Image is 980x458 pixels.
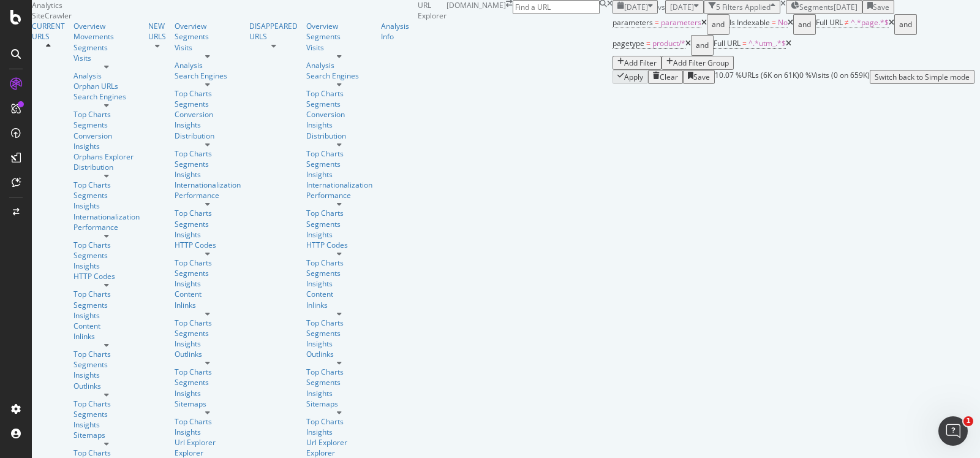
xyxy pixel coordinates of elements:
div: Outlinks [306,349,372,359]
button: Apply [612,70,648,84]
div: Top Charts [306,88,372,99]
div: and [899,16,912,33]
a: Inlinks [175,300,241,310]
a: Top Charts [73,399,140,409]
a: Outlinks [73,381,140,391]
span: Full URL [816,17,843,28]
div: Conversion [73,131,140,141]
a: Performance [175,190,241,200]
a: Conversion [175,109,241,120]
a: Top Charts [306,318,372,328]
a: Insights [73,419,140,430]
div: Content [306,289,372,299]
a: Insights [306,278,372,289]
div: Segments [306,328,372,338]
a: Insights [306,169,372,180]
a: Analysis [175,60,241,71]
a: Insights [175,278,241,289]
div: 5 Filters Applied [716,2,771,12]
div: 10.07 % URLs ( 6K on 61K ) [715,70,799,84]
div: Performance [73,222,140,232]
a: HTTP Codes [73,271,140,281]
div: Top Charts [73,109,140,120]
a: Overview [306,21,372,31]
a: Segments [73,250,140,261]
div: Segments [306,377,372,387]
a: Analysis [306,60,372,71]
a: Insights [175,388,241,399]
div: and [798,16,811,33]
span: No [778,17,788,28]
div: Analysis Info [381,21,409,42]
a: Segments [175,328,241,338]
a: Orphan URLs [73,81,140,91]
a: Internationalization [306,180,372,190]
a: Insights [175,229,241,240]
span: 1 [963,416,973,426]
div: Insights [306,120,372,130]
div: Orphans Explorer [73,151,140,162]
div: DISAPPEARED URLS [249,21,298,42]
span: vs [658,2,665,12]
a: Segments [306,159,372,169]
a: Top Charts [306,208,372,218]
div: Top Charts [73,240,140,250]
a: Top Charts [73,349,140,359]
a: Segments [73,120,140,130]
div: Segments [73,409,140,419]
span: Full URL [714,38,741,48]
a: Segments [175,159,241,169]
div: Add Filter [624,58,657,68]
div: Save [693,72,710,82]
a: Segments [175,219,241,229]
a: Segments [306,99,372,109]
a: Top Charts [175,367,241,377]
a: Distribution [73,162,140,172]
button: Add Filter Group [661,56,734,70]
a: Insights [175,338,241,349]
a: Insights [175,427,241,437]
div: Sitemaps [73,430,140,440]
div: HTTP Codes [175,240,241,250]
a: Top Charts [306,258,372,268]
a: Segments [306,219,372,229]
a: Visits [306,42,372,53]
div: Top Charts [306,367,372,377]
a: Content [175,289,241,299]
a: Top Charts [306,416,372,427]
a: Segments [175,268,241,278]
a: Segments [306,268,372,278]
button: and [894,14,917,35]
div: Overview [73,21,140,31]
a: Content [73,321,140,331]
a: Url Explorer [175,437,241,448]
a: Insights [175,120,241,130]
a: Insights [306,388,372,399]
div: Sitemaps [175,399,241,409]
span: = [646,38,650,48]
a: Visits [73,53,140,63]
a: Overview [175,21,241,31]
div: Save [873,2,889,12]
a: Segments [73,42,140,53]
div: Add Filter Group [673,58,729,68]
a: Top Charts [175,208,241,218]
a: Insights [73,200,140,211]
div: Segments [73,359,140,370]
